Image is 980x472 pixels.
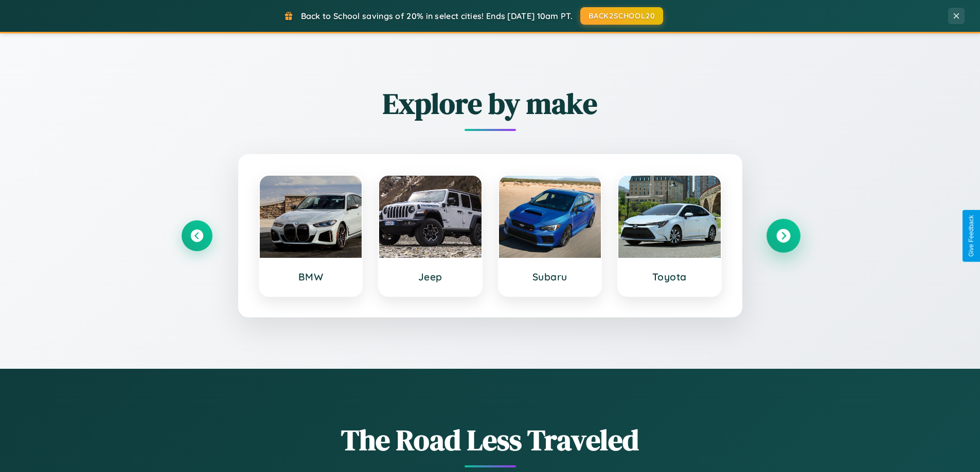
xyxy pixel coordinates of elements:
[509,271,591,283] h3: Subaru
[580,7,663,25] button: BACK2SCHOOL20
[389,271,471,283] h3: Jeep
[270,271,352,283] h3: BMW
[182,84,799,123] h2: Explore by make
[629,271,710,283] h3: Toyota
[968,215,975,257] div: Give Feedback
[301,11,573,21] span: Back to School savings of 20% in select cities! Ends [DATE] 10am PT.
[182,420,799,460] h1: The Road Less Traveled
